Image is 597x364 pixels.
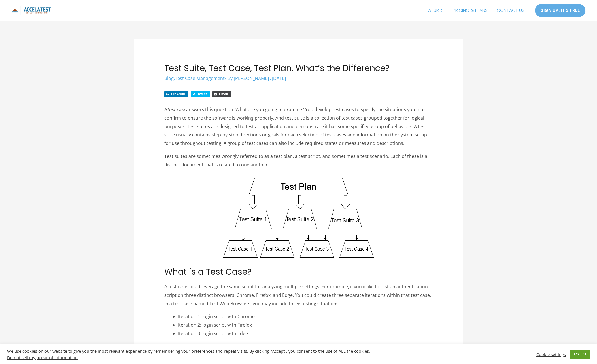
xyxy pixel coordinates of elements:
a: Share on LinkedIn [164,91,188,97]
a: FEATURES [419,3,448,18]
p: A answers this question: What are you going to examine? You develop test cases to specify the sit... [164,105,433,148]
div: . [7,355,415,360]
img: icon [11,6,51,15]
span: [PERSON_NAME] [234,75,269,81]
span: [DATE] [272,75,286,81]
div: We use cookies on our website to give you the most relevant experience by remembering your prefer... [7,348,415,360]
a: Do not sell my personal information [7,355,78,360]
p: A test case could leverage the same script for analyzing multiple settings. For example, if you’d... [164,283,433,308]
p: Test suites are sometimes wrongly referred to as a test plan, a test script, and sometimes a test... [164,152,433,169]
a: Test Case Management [175,75,225,81]
div: / By / [164,75,433,82]
a: CONTACT US [492,3,529,18]
span: , [164,75,225,81]
nav: Site Navigation [419,3,529,18]
a: PRICING & PLANS [448,3,492,18]
span: LinkedIn [171,92,185,96]
li: Iteration 2: login script with Firefox [178,321,433,329]
a: [PERSON_NAME] [234,75,270,81]
h1: Test Suite, Test Case, Test Plan, What’s the Difference? [164,63,433,73]
a: Blog [164,75,174,81]
span: Tweet [197,92,207,96]
a: Share on Twitter [191,91,210,97]
li: Iteration 3: login script with Edge [178,329,433,338]
img: Test Plan, Test Suite, Test Case Diagram [223,178,374,258]
a: Share via Email [212,91,231,97]
span: Email [219,92,228,96]
h2: What is a Test Case? [164,267,433,277]
em: test case [167,106,186,113]
a: ACCEPT [570,350,590,359]
a: Cookie settings [536,352,566,357]
li: Iteration 1: login script with Chrome [178,312,433,321]
a: SIGN UP, IT'S FREE [535,4,586,17]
